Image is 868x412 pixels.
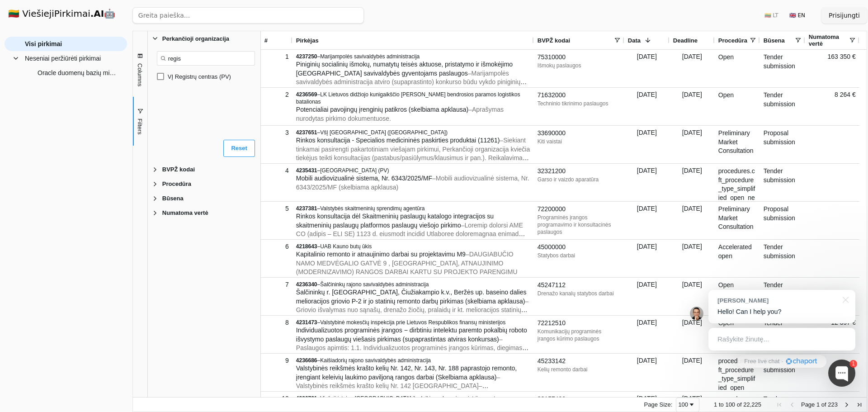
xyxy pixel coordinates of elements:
div: 72212510 [538,319,621,328]
span: Oracle duomenų bazių migravimo analizės, testavimo ir konsultavimo paslaugos [38,66,118,80]
div: Tender submission [760,88,805,125]
span: – Aprašymas nurodytas pirkimo dokumentuose. [296,106,504,122]
span: # [264,37,268,44]
div: Open [715,88,760,125]
div: Programinės įrangos programavimo ir konsultacinės paslaugos [538,214,621,236]
div: 33157400 [538,395,621,404]
span: Viešoji įstaiga [GEOGRAPHIC_DATA] ilgalaikio gydymo ir geriatrijos centras [320,395,503,402]
div: Next Page [843,401,850,408]
div: – [296,281,530,288]
div: – [296,53,530,60]
span: 4235431 [296,167,317,174]
div: [DATE] [670,164,715,201]
div: – [296,167,530,174]
div: Rašykite žinutę... [708,328,855,350]
span: Šalčininkų rajono savivaldybės administracija [320,281,429,288]
span: Marijampolės savivaldybės administracija [320,53,420,60]
span: Numatoma vertė [162,209,208,216]
div: 1 [264,50,289,63]
div: Previous Page [788,401,796,408]
div: Kelių remonto darbai [538,366,621,373]
div: 71632000 [538,91,621,100]
span: 4236340 [296,281,317,288]
img: Jonas [690,307,703,320]
input: Greita paieška... [132,7,364,24]
span: Data [628,37,641,44]
button: 🇬🇧 EN [784,8,811,23]
button: Prisijungti [821,7,867,24]
span: Pirkėjas [296,37,319,44]
div: Kiti vaistai [538,138,621,145]
span: VšĮ [GEOGRAPHIC_DATA] ([GEOGRAPHIC_DATA]) [320,129,448,136]
div: Filter List 5 Filters [148,31,260,220]
div: VĮ Registrų centras (PV) [168,73,257,80]
p: Hello! Can I help you? [717,307,846,317]
div: 8 [264,316,289,329]
div: [DATE] [624,202,670,239]
div: 6 [264,240,289,253]
span: 4237651 [296,129,317,136]
span: Numatoma vertė [809,33,849,47]
div: [PERSON_NAME] [717,296,837,305]
div: 32321200 [538,167,621,176]
div: – [296,319,530,326]
div: Open [715,50,760,87]
span: 22,225 [743,401,761,408]
span: 100 [725,401,735,408]
span: [GEOGRAPHIC_DATA] (PV) [320,167,389,174]
div: [DATE] [624,316,670,353]
span: Deadline [673,37,698,44]
div: [DATE] [670,240,715,277]
span: Individualizuotos programinės įrangos − dirbtiniu intelektu paremto pokalbių roboto išvystymo pas... [296,327,527,343]
div: [DATE] [670,88,715,125]
div: 75310000 [538,53,621,62]
div: Page Size [676,398,699,412]
div: Preliminary Market Consultation [715,202,760,239]
div: 72200000 [538,205,621,214]
div: Garso ir vaizdo aparatūra [538,176,621,183]
div: First Page [776,401,783,408]
span: Procedūra [162,180,191,187]
div: 1 [849,360,857,368]
span: Piniginių socialinių išmokų, numatytų teisės aktuose, pristatymo ir išmokėjimo [GEOGRAPHIC_DATA] ... [296,61,513,77]
div: 3 [264,126,289,139]
div: Techninio tikrinimo paslaugos [538,100,621,107]
div: Filter List [151,71,260,82]
span: – Mobili audiovizualinė sistema, Nr. 6343/2025/MF (skelbiama apklausa) [296,175,529,191]
div: – [296,91,530,105]
div: 5 [264,202,289,215]
span: Šalčininkų r. [GEOGRAPHIC_DATA], Čiužiakampio k.v., Beržės up. baseino dalies melioracijos griovi... [296,289,527,305]
div: [DATE] [624,164,670,201]
div: – [296,357,530,364]
div: [DATE] [624,278,670,315]
div: [DATE] [624,126,670,163]
strong: .AI [90,8,104,19]
div: Tender submission [760,240,805,277]
div: [DATE] [670,278,715,315]
div: 10 [264,392,289,405]
span: Rinkos konsultacija dėl Skaitmeninių paslaugų katalogo integracijos su skaitmeninių paslaugų plat... [296,213,494,229]
span: BVPŽ kodai [538,37,570,44]
div: Išmokų paslaugos [538,62,621,69]
div: 163 350 € [805,50,859,87]
div: [DATE] [670,50,715,87]
div: Komunikacijų programinės įrangos kūrimo paslaugos [538,328,621,342]
span: LK Lietuvos didžiojo kunigaikščio [PERSON_NAME] bendrosios paramos logistikos batalionas [296,91,520,105]
span: Neseniai peržiūrėti pirkimai [25,52,101,65]
div: 4 [264,164,289,177]
span: Visi pirkimai [25,37,62,51]
span: Mobili audiovizualinė sistema, Nr. 6343/2025/MF [296,175,432,182]
span: Rinkos konsultacija - Specialios medicininės paskirties produktai (11261) [296,137,500,144]
div: 2 [264,88,289,101]
div: Page Size: [644,401,673,408]
div: Proposal submission [760,202,805,239]
span: Free live chat [744,357,779,366]
div: 45233142 [538,357,621,366]
div: – [296,205,530,212]
div: – [296,129,530,136]
div: · [782,357,783,366]
div: [DATE] [670,126,715,163]
span: Kapitalinio remonto ir atnaujinimo darbai su projektavimu M9 [296,251,466,258]
div: 9 [264,354,289,367]
div: [DATE] [670,316,715,353]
